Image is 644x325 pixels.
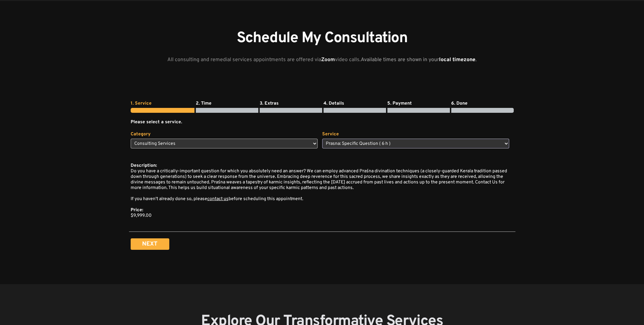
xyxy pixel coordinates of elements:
[194,101,258,113] div: 2. Time
[131,207,514,218] p: $9,999.00
[131,101,194,113] div: 1. Service
[131,163,514,202] p: Do you have a critically-important question for which you absolutely need an answer? We can emplo...
[322,131,339,137] label: Service
[167,57,321,63] span: All consulting and remedial services appointments are offered via
[439,57,475,63] strong: local timezone
[131,207,143,213] strong: Price:
[321,57,335,63] strong: Zoom
[131,119,514,125] div: Please select a service.
[361,57,439,63] span: Available times are shown in your
[450,101,514,113] div: 6. Done
[131,163,157,168] strong: Description:
[335,57,361,63] span: video calls.
[131,238,169,250] button: Next
[386,101,450,113] div: 5. Payment
[131,131,151,137] label: Category
[475,57,477,63] span: .
[322,101,386,113] div: 4. Details
[207,196,229,202] a: contact us
[237,29,407,48] span: Schedule My Consultation
[258,101,322,113] div: 3. Extras
[142,241,157,247] span: Next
